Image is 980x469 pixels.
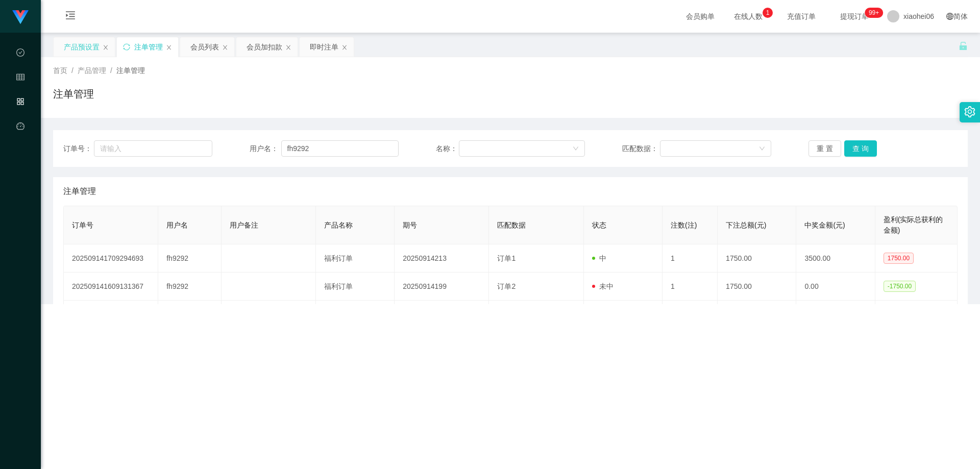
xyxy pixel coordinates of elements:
td: 202509141709294693 [64,244,158,273]
span: 名称： [436,143,459,154]
i: 图标: setting [964,106,975,117]
span: 用户名 [166,221,188,229]
td: 0.00 [796,273,875,301]
button: 查 询 [844,140,877,157]
div: 即时注单 [310,37,338,57]
span: 首页 [53,66,67,75]
i: 图标: appstore-o [16,93,24,113]
span: 期号 [403,221,417,229]
span: 在线人数 [729,13,768,20]
div: 注单管理 [134,37,163,57]
div: 产品预设置 [64,37,100,57]
i: 图标: menu-unfold [53,1,88,33]
span: 产品名称 [324,221,353,229]
td: 202509141509329914 [64,301,158,329]
span: 提现订单 [835,13,874,20]
span: 注单管理 [63,185,96,198]
td: 20250914199 [395,273,489,301]
h1: 注单管理 [53,86,94,102]
td: 1750.00 [718,244,796,273]
span: 产品管理 [16,98,24,189]
i: 图标: close [222,44,228,51]
span: 注单管理 [116,66,145,75]
i: 图标: down [759,145,765,153]
td: 20250914182 [395,301,489,329]
td: 1 [663,301,718,329]
i: 图标: table [16,68,24,89]
span: 数据中心 [16,49,24,140]
span: 未中 [592,282,614,290]
td: fh9292 [158,301,221,329]
span: 会员管理 [16,73,24,164]
span: 充值订单 [782,13,821,20]
span: 用户名： [250,143,281,154]
td: 400.00 [718,301,796,329]
span: 匹配数据： [622,143,660,154]
button: 重 置 [808,140,841,157]
input: 请输入 [281,140,399,157]
td: fh9292 [158,244,221,273]
span: 产品管理 [78,66,106,75]
p: 1 [766,8,770,18]
span: 订单2 [497,282,516,290]
i: 图标: down [573,145,579,153]
i: 图标: close [166,44,172,51]
td: 福利订单 [316,273,395,301]
div: 会员列表 [190,37,219,57]
i: 图标: close [341,44,348,51]
td: 商城订单 [316,301,395,329]
span: 注数(注) [671,221,697,229]
span: 状态 [592,221,606,229]
span: 1750.00 [884,253,914,264]
span: 中奖金额(元) [804,221,845,229]
input: 请输入 [94,140,212,157]
span: / [71,66,73,75]
span: 订单号 [72,221,93,229]
span: 盈利(实际总获利的金额) [884,215,943,234]
div: 2021 [49,281,972,292]
span: 下注总额(元) [726,221,766,229]
td: fh9292 [158,273,221,301]
img: logo.9652507e.png [12,10,29,24]
div: 会员加扣款 [247,37,282,57]
i: 图标: close [285,44,291,51]
span: -1750.00 [884,281,916,292]
td: 3500.00 [796,244,875,273]
span: 订单1 [497,254,516,262]
td: 1 [663,273,718,301]
i: 图标: close [103,44,109,51]
span: 订单号： [63,143,94,154]
sup: 1 [763,8,773,18]
td: 福利订单 [316,244,395,273]
td: 800.00 [796,301,875,329]
td: 1 [663,244,718,273]
span: 中 [592,254,606,262]
a: 图标: dashboard平台首页 [16,116,24,219]
i: 图标: check-circle-o [16,44,24,64]
i: 图标: unlock [959,41,968,51]
span: 匹配数据 [497,221,526,229]
i: 图标: sync [123,43,130,51]
td: 1750.00 [718,273,796,301]
span: / [110,66,112,75]
td: 202509141609131367 [64,273,158,301]
sup: 1194 [865,8,883,18]
span: 用户备注 [230,221,258,229]
i: 图标: global [946,13,953,20]
td: 20250914213 [395,244,489,273]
